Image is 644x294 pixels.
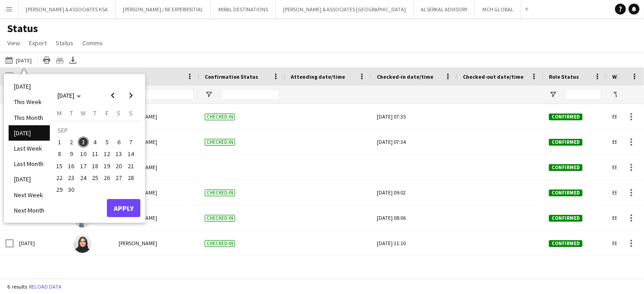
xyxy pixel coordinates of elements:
[205,215,235,222] span: Checked-in
[377,73,433,80] span: Checked-in date/time
[612,90,620,99] button: Open Filter Menu
[65,184,77,195] button: 30-09-2025
[549,190,582,196] span: Confirmed
[122,86,140,104] button: Next month
[66,149,77,160] span: 9
[125,149,136,160] span: 14
[78,161,89,171] span: 17
[129,109,133,117] span: S
[27,282,63,292] button: Reload data
[205,240,235,247] span: Checked-in
[101,136,113,148] button: 05-09-2025
[221,89,280,100] input: Confirmation Status Filter Input
[211,0,276,18] button: MIRAL DESTINATIONS
[125,172,137,184] button: 28-09-2025
[205,139,235,146] span: Checked-in
[78,137,89,147] span: 3
[53,184,65,195] button: 29-09-2025
[93,109,96,117] span: T
[4,37,24,49] a: View
[113,160,125,171] button: 20-09-2025
[549,139,582,146] span: Confirmed
[101,149,112,160] span: 12
[549,90,557,99] button: Open Filter Menu
[54,137,65,147] span: 1
[205,73,258,80] span: Confirmation Status
[70,109,73,117] span: T
[377,205,452,230] div: [DATE] 08:06
[9,187,50,203] li: Next Week
[25,37,50,49] a: Export
[29,39,47,47] span: Export
[101,160,113,171] button: 19-09-2025
[78,149,89,160] span: 10
[475,0,521,18] button: MCH GLOBAL
[9,171,50,187] li: [DATE]
[377,231,452,256] div: [DATE] 11:10
[413,0,475,18] button: ALSERKAL ADVISORY
[58,91,74,100] span: [DATE]
[114,149,125,160] span: 13
[53,124,137,136] td: SEP
[77,172,89,184] button: 24-09-2025
[114,137,125,147] span: 6
[56,39,73,47] span: Status
[125,136,137,148] button: 07-09-2025
[89,172,101,184] button: 25-09-2025
[7,39,20,47] span: View
[114,172,125,183] span: 27
[101,172,113,184] button: 26-09-2025
[377,129,452,154] div: [DATE] 07:34
[113,136,125,148] button: 06-09-2025
[276,0,413,18] button: [PERSON_NAME] & ASSOCIATES [GEOGRAPHIC_DATA]
[57,109,62,117] span: M
[549,215,582,222] span: Confirmed
[14,231,68,256] div: [DATE]
[54,172,65,183] span: 22
[101,172,112,183] span: 26
[41,55,52,66] app-action-btn: Print
[205,90,213,99] button: Open Filter Menu
[90,149,101,160] span: 11
[125,137,136,147] span: 7
[549,164,582,171] span: Confirmed
[66,161,77,171] span: 16
[89,136,101,148] button: 04-09-2025
[549,73,579,80] span: Role Status
[65,160,77,171] button: 16-09-2025
[9,110,50,125] li: This Month
[53,160,65,171] button: 15-09-2025
[377,180,452,205] div: [DATE] 09:02
[65,136,77,148] button: 02-09-2025
[79,37,106,49] a: Comms
[549,240,582,247] span: Confirmed
[52,37,77,49] a: Status
[77,160,89,171] button: 17-09-2025
[66,184,77,195] span: 30
[9,203,50,218] li: Next Month
[291,73,345,80] span: Attending date/time
[90,161,101,171] span: 18
[106,109,109,117] span: F
[9,141,50,156] li: Last Week
[125,172,136,183] span: 28
[115,0,211,18] button: [PERSON_NAME] / BE EXPERIENTIAL
[4,55,34,66] button: [DATE]
[549,114,582,120] span: Confirmed
[9,94,50,109] li: This Week
[73,235,91,253] img: Ekram Balgosoon
[53,148,65,160] button: 08-09-2025
[54,161,65,171] span: 15
[9,79,50,94] li: [DATE]
[205,190,235,196] span: Checked-in
[78,172,89,183] span: 24
[135,89,194,100] input: Name Filter Input
[119,240,157,247] span: [PERSON_NAME]
[19,0,115,18] button: [PERSON_NAME] & ASSOCIATES KSA
[104,86,122,104] button: Previous month
[66,137,77,147] span: 2
[54,55,65,66] app-action-btn: Crew files as ZIP
[101,137,112,147] span: 5
[67,55,78,66] app-action-btn: Export XLSX
[53,136,65,148] button: 01-09-2025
